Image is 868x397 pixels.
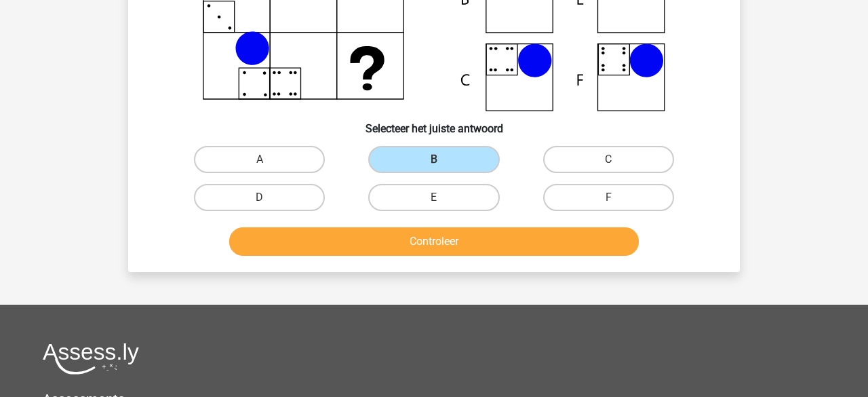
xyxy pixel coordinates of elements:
[150,111,718,135] h6: Selecteer het juiste antwoord
[368,184,499,211] label: E
[194,146,325,173] label: A
[43,343,139,375] img: Assessly logo
[229,227,639,256] button: Controleer
[368,146,499,173] label: B
[194,184,325,211] label: D
[543,146,674,173] label: C
[543,184,674,211] label: F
